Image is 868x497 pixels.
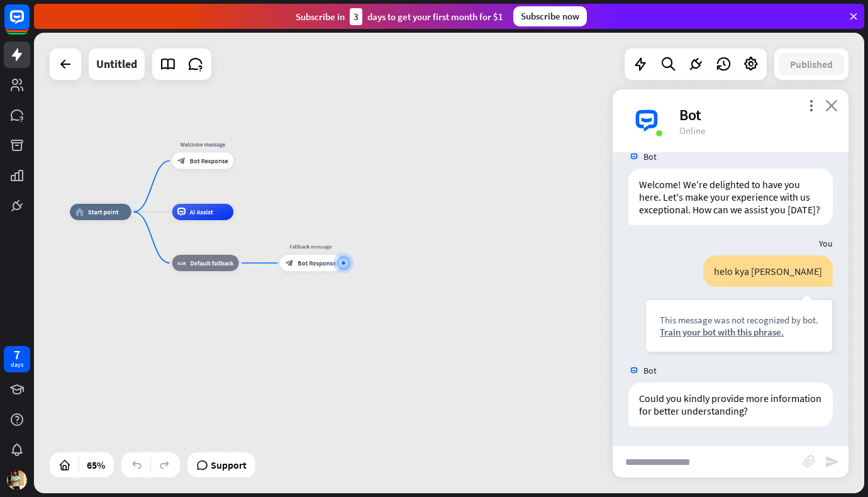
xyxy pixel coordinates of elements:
span: Bot Response [298,259,336,267]
span: Start point [88,208,119,216]
span: AI Assist [190,208,213,216]
i: close [825,99,838,111]
span: Bot Response [190,157,228,165]
div: Train your bot with this phrase. [660,326,818,338]
div: days [11,360,23,369]
i: block_attachment [803,455,816,467]
div: Welcome! We're delighted to have you here. Let's make your experience with us exceptional. How ca... [628,169,833,225]
div: helo kya [PERSON_NAME] [703,255,833,287]
button: Open LiveChat chat widget [10,5,48,43]
div: Untitled [96,48,137,80]
i: send [825,454,840,469]
span: Bot [643,151,657,162]
a: 7 days [4,346,30,372]
div: Fallback message [274,243,347,251]
div: Subscribe in days to get your first month for $1 [296,8,503,25]
div: Online [679,125,833,137]
div: 3 [350,8,362,25]
span: Bot [643,365,657,376]
span: Support [211,455,247,475]
div: Could you kindly provide more information for better understanding? [628,383,833,427]
i: home_2 [75,208,84,216]
button: Published [779,53,844,75]
div: Bot [679,105,833,125]
i: block_bot_response [177,157,186,165]
div: 65% [83,455,109,475]
i: block_bot_response [286,259,294,267]
span: You [819,238,833,249]
i: more_vert [805,99,817,111]
div: Welcome message [166,140,240,148]
div: 7 [14,349,20,360]
i: block_fallback [177,259,186,267]
span: Default fallback [190,259,233,267]
div: This message was not recognized by bot. [660,314,818,326]
div: Subscribe now [513,6,587,26]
